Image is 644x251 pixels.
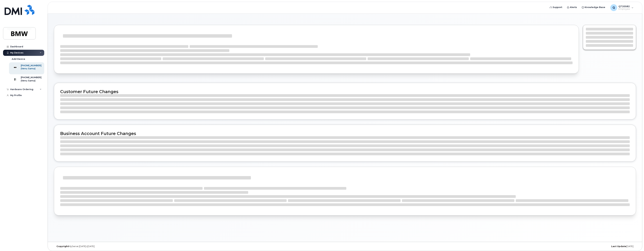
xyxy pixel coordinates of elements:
strong: Copyright [56,245,69,248]
strong: Last Update [611,245,626,248]
h2: Customer Future Changes [60,89,630,94]
div: MyServe [DATE]–[DATE] [54,245,248,248]
div: [DATE] [442,245,636,248]
h2: Business Account Future Changes [60,131,630,136]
